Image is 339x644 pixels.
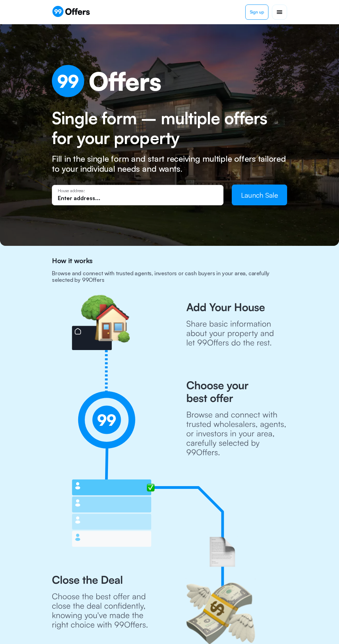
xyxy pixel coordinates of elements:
[52,108,287,148] h2: Single form – multiple offers for your property
[52,270,287,294] h3: Browse and connect with trusted agents, investors or cash buyers in your area, carefully selected...
[58,194,218,202] input: Enter address...
[52,257,287,270] h2: How it works
[58,188,218,193] p: House address:
[52,294,287,644] img: How it works
[245,5,268,20] a: Sign up
[241,191,278,199] span: Launch Sale
[232,185,287,205] button: Launch Sale
[52,154,287,174] p: Fill in the single form and start receiving multiple offers tailored to your individual needs and...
